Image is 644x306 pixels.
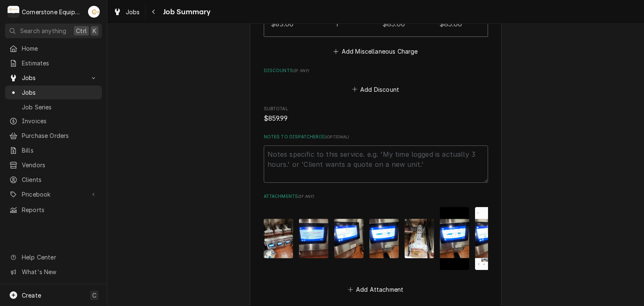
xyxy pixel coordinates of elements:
[440,207,469,270] img: B9tSvmTTQgmuhrTjnPcG
[264,67,488,95] div: Discounts
[5,143,102,157] a: Bills
[22,253,97,262] span: Help Center
[335,19,338,29] div: 1
[5,173,102,187] a: Clients
[264,134,488,140] label: Notes to Dispatcher(s)
[8,6,19,18] div: C
[88,6,100,18] div: Andrew Buigues's Avatar
[22,73,85,82] span: Jobs
[8,6,19,18] div: Cornerstone Equipment Repair, LLC's Avatar
[5,203,102,217] a: Reports
[264,114,288,122] span: $859.99
[369,219,399,258] img: pkeO1f16Q2OhiUvUu1IL
[264,134,488,183] div: Notes to Dispatcher(s)
[22,8,83,16] div: Cornerstone Equipment Repair, LLC
[5,86,102,99] a: Jobs
[161,6,211,18] span: Job Summary
[332,46,419,57] button: Add Miscellaneous Charge
[5,23,102,38] button: Search anythingCtrlK
[88,6,100,18] div: AB
[264,67,488,74] label: Discounts
[299,219,328,258] img: DfurGvHMTY6RYRwxTwo9
[22,88,98,97] span: Jobs
[126,8,140,16] span: Jobs
[22,161,98,169] span: Vendors
[264,114,488,124] span: Subtotal
[22,44,98,53] span: Home
[22,131,98,140] span: Purchase Orders
[298,194,314,199] span: ( if any )
[5,71,102,85] a: Go to Jobs
[293,68,309,73] span: ( if any )
[20,26,66,35] span: Search anything
[264,193,488,296] div: Attachments
[22,292,41,299] span: Create
[264,106,488,124] div: Subtotal
[5,114,102,128] a: Invoices
[346,284,405,296] button: Add Attachment
[5,100,102,114] a: Job Series
[475,207,504,270] img: JtmcACpT66Ywh4IDuWSj
[5,250,102,264] a: Go to Help Center
[110,5,143,19] a: Jobs
[93,26,96,35] span: K
[264,219,293,258] img: neDLjHQZWWw6viINCgMA
[405,219,434,258] img: 7ugnQgiLQTK1RzvlB6ZR
[22,267,97,276] span: What's New
[351,83,400,95] button: Add Discount
[271,19,294,29] div: $63.00
[22,205,98,214] span: Reports
[147,5,161,18] button: Navigate back
[326,135,349,139] span: ( optional )
[5,56,102,70] a: Estimates
[76,26,87,35] span: Ctrl
[334,219,364,258] img: V2FUClYtSIGvpHXem0VN
[22,175,98,184] span: Clients
[5,129,102,143] a: Purchase Orders
[22,190,85,199] span: Pricebook
[382,19,405,29] div: $85.00
[264,106,488,112] span: Subtotal
[439,19,462,29] div: $85.00
[5,158,102,172] a: Vendors
[22,59,98,67] span: Estimates
[5,187,102,201] a: Go to Pricebook
[92,291,96,300] span: C
[5,41,102,55] a: Home
[22,117,98,125] span: Invoices
[22,146,98,155] span: Bills
[22,103,98,112] span: Job Series
[5,265,102,279] a: Go to What's New
[264,193,488,200] label: Attachments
